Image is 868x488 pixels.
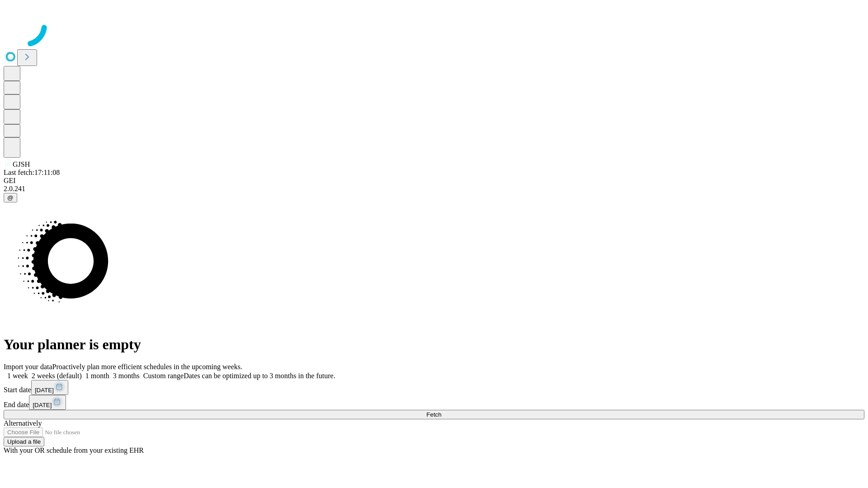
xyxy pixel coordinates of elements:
[4,193,17,202] button: @
[4,185,864,193] div: 2.0.241
[4,395,864,410] div: End date
[426,411,441,418] span: Fetch
[7,194,14,201] span: @
[143,372,184,380] span: Custom range
[4,169,60,176] span: Last fetch: 17:11:08
[32,372,82,380] span: 2 weeks (default)
[33,402,52,408] span: [DATE]
[85,372,109,380] span: 1 month
[4,363,52,371] span: Import your data
[29,395,66,410] button: [DATE]
[4,419,42,427] span: Alternatively
[13,160,30,168] span: GJSH
[31,380,68,395] button: [DATE]
[4,380,864,395] div: Start date
[7,372,28,380] span: 1 week
[4,177,864,185] div: GEI
[52,363,242,371] span: Proactively plan more efficient schedules in the upcoming weeks.
[113,372,140,380] span: 3 months
[4,437,44,446] button: Upload a file
[4,410,864,419] button: Fetch
[35,387,54,394] span: [DATE]
[184,372,335,380] span: Dates can be optimized up to 3 months in the future.
[4,446,144,454] span: With your OR schedule from your existing EHR
[4,336,864,353] h1: Your planner is empty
